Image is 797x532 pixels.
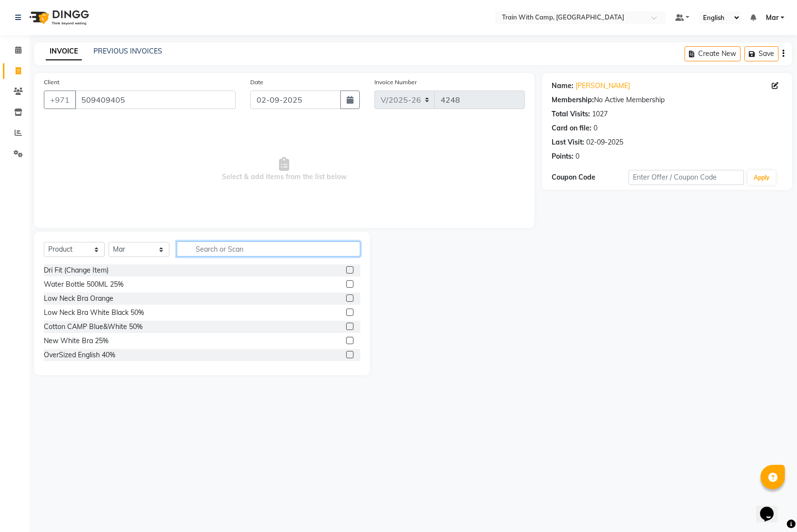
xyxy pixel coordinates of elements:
[552,95,782,105] div: No Active Membership
[685,46,741,61] button: Create New
[44,350,115,360] div: OverSized English 40%
[575,151,579,162] div: 0
[552,151,574,162] div: Points:
[374,78,417,87] label: Invoice Number
[44,308,144,318] div: Low Neck Bra White Black 50%
[44,336,109,346] div: New White Bra 25%
[44,322,143,332] div: Cotton CAMP Blue&White 50%
[552,172,629,183] div: Coupon Code
[46,43,82,60] a: INVOICE
[744,46,778,61] button: Save
[93,47,162,55] a: PREVIOUS INVOICES
[575,81,630,91] a: [PERSON_NAME]
[552,109,590,119] div: Total Visits:
[593,123,597,133] div: 0
[552,95,594,105] div: Membership:
[44,294,113,304] div: Low Neck Bra Orange
[75,91,236,109] input: Search by Name/Mobile/Email/Code
[586,137,623,147] div: 02-09-2025
[44,91,76,109] button: +971
[44,265,109,275] div: Dri Fit (Change Item)
[44,78,59,87] label: Client
[552,137,584,147] div: Last Visit:
[766,13,778,23] span: Mar
[44,279,124,290] div: Water Bottle 500ML 25%
[592,109,608,119] div: 1027
[748,170,776,185] button: Apply
[629,170,744,185] input: Enter Offer / Coupon Code
[25,4,92,31] img: logo
[552,81,574,91] div: Name:
[552,123,592,133] div: Card on file:
[44,121,525,218] span: Select & add items from the list below
[177,241,360,257] input: Search or Scan
[250,78,263,87] label: Date
[756,493,787,522] iframe: chat widget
